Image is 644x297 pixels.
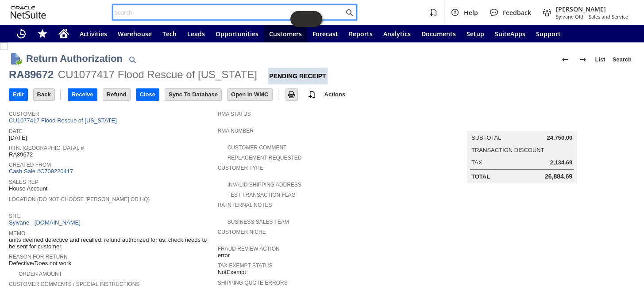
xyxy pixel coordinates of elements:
[157,25,182,42] a: Tech
[58,28,69,39] svg: Home
[37,28,48,39] svg: Shortcuts
[547,134,572,141] span: 24,750.00
[218,202,272,208] a: RA Internal Notes
[9,236,213,250] span: units deemed defective and recalled. refund authorized for us, check needs to be sent for customer.
[218,128,254,134] a: RMA Number
[9,128,23,134] a: Date
[9,68,54,82] div: RA89672
[461,25,490,42] a: Setup
[113,7,344,18] input: Search
[307,25,343,42] a: Forecast
[80,30,107,38] span: Activities
[307,89,317,100] img: add-record.svg
[471,173,490,180] a: Total
[103,89,130,100] input: Refund
[74,25,112,42] a: Activities
[218,111,251,117] a: RMA Status
[503,8,531,17] span: Feedback
[9,179,39,185] a: Sales Rep
[585,13,587,20] span: -
[228,182,301,188] a: Invalid Shipping Address
[471,134,501,141] a: Subtotal
[421,30,456,38] span: Documents
[9,185,47,192] span: House Account
[162,30,177,38] span: Tech
[349,30,373,38] span: Reports
[589,13,628,20] span: Sales and Service
[545,173,572,180] span: 26,884.69
[228,219,289,225] a: Business Sales Team
[378,25,416,42] a: Analytics
[127,54,138,65] img: Quick Find
[218,229,266,235] a: Customer Niche
[9,134,27,141] span: [DATE]
[9,89,27,100] input: Edit
[218,246,280,252] a: Fraud Review Action
[556,5,628,13] span: [PERSON_NAME]
[218,252,230,259] span: error
[536,30,561,38] span: Support
[9,117,119,124] a: CU1077417 Flood Rescue of [US_STATE]
[531,25,566,42] a: Support
[495,30,525,38] span: SuiteApps
[32,25,53,42] div: Shortcuts
[467,30,484,38] span: Setup
[11,25,32,42] a: Recent Records
[26,51,123,66] h1: Return Authorization
[112,25,157,42] a: Warehouse
[58,68,257,82] div: CU1077417 Flood Rescue of [US_STATE]
[9,213,21,219] a: Site
[321,91,349,98] a: Actions
[9,151,33,158] span: RA89672
[264,25,307,42] a: Customers
[9,281,139,287] a: Customer Comments / Special Instructions
[11,6,46,19] svg: logo
[9,162,51,168] a: Created From
[9,230,25,236] a: Memo
[9,168,73,175] a: Cash Sale #C709220417
[16,28,27,39] svg: Recent Records
[9,260,71,267] span: Defective/Does not work
[464,8,478,17] span: Help
[210,25,264,42] a: Opportunities
[286,89,297,100] img: Print
[9,196,150,202] a: Location (Do Not Choose [PERSON_NAME] or HQ)
[9,145,84,151] a: Rtn. [GEOGRAPHIC_DATA]. #
[165,89,221,100] input: Sync To Database
[312,30,338,38] span: Forecast
[19,271,62,277] a: Order Amount
[467,117,577,131] caption: Summary
[471,147,544,153] a: Transaction Discount
[218,165,263,171] a: Customer Type
[9,111,39,117] a: Customer
[182,25,210,42] a: Leads
[471,159,482,166] a: Tax
[560,54,571,65] img: Previous
[416,25,461,42] a: Documents
[136,89,159,100] input: Close
[187,30,205,38] span: Leads
[118,30,152,38] span: Warehouse
[286,89,297,100] input: Print
[218,280,288,286] a: Shipping Quote Errors
[9,219,83,226] a: Sylvane - [DOMAIN_NAME]
[228,192,296,198] a: Test Transaction Flag
[343,25,378,42] a: Reports
[269,30,302,38] span: Customers
[578,54,588,65] img: Next
[268,68,327,84] div: Pending Receipt
[556,13,583,20] span: Sylvane Old
[228,155,302,161] a: Replacement Requested
[218,269,246,276] span: NotExempt
[216,30,258,38] span: Opportunities
[490,25,531,42] a: SuiteApps
[34,89,54,100] input: Back
[306,11,322,27] span: Oracle Guided Learning Widget. To move around, please hold and drag
[592,53,609,67] a: List
[218,263,273,269] a: Tax Exempt Status
[228,145,287,151] a: Customer Comment
[383,30,411,38] span: Analytics
[53,25,74,42] a: Home
[68,89,97,100] input: Receive
[290,11,322,27] iframe: Click here to launch Oracle Guided Learning Help Panel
